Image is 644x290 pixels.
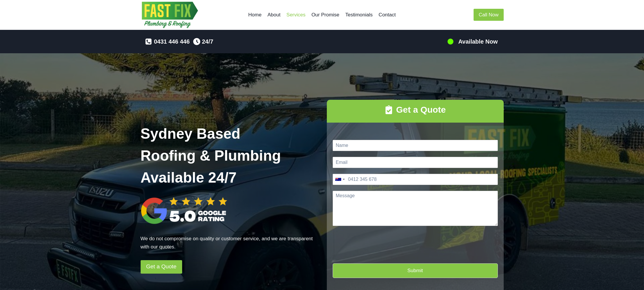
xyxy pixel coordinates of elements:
[333,232,422,276] iframe: reCAPTCHA
[396,105,446,114] strong: Get a Quote
[458,37,498,46] h5: Available Now
[145,37,189,46] a: 0431 446 446
[376,8,399,22] a: Contact
[333,140,498,151] input: Name
[342,8,376,22] a: Testimonials
[447,38,454,45] img: 100-percents.png
[141,260,182,274] a: Get a Quote
[333,263,498,278] button: Submit
[141,235,317,250] p: We do not compromise on quality or customer service, and we are transparent with our quotes.
[308,8,342,22] a: Our Promise
[245,8,399,22] nav: Primary Navigation
[333,174,346,185] button: Selected country
[146,262,177,271] span: Get a Quote
[265,8,284,22] a: About
[154,37,189,46] span: 0431 446 446
[474,9,503,21] a: Call Now
[333,174,498,185] input: Phone
[202,37,213,46] span: 24/7
[245,8,265,22] a: Home
[333,157,498,168] input: Email
[141,123,317,189] h1: Sydney Based Roofing & Plumbing Available 24/7
[284,8,309,22] a: Services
